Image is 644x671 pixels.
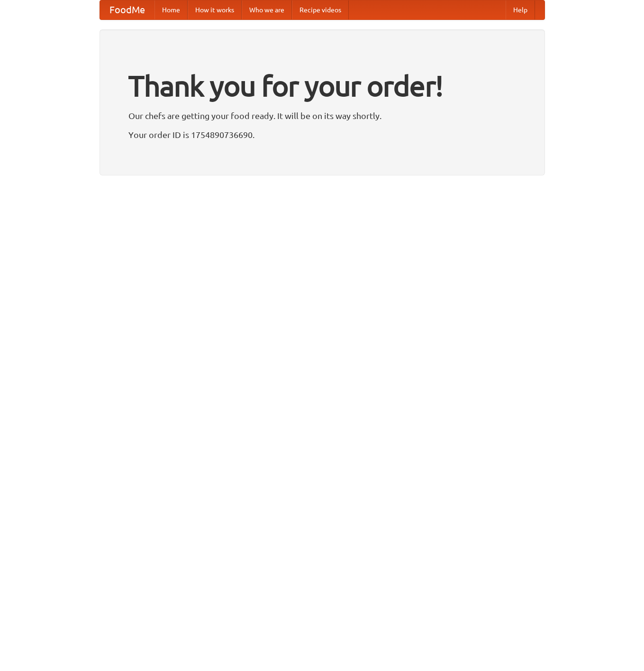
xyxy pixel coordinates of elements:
a: How it works [188,0,242,19]
a: Help [506,0,535,19]
a: FoodMe [100,0,154,19]
a: Recipe videos [292,0,349,19]
a: Home [154,0,188,19]
p: Your order ID is 1754890736690. [128,128,516,142]
h1: Thank you for your order! [128,63,516,109]
p: Our chefs are getting your food ready. It will be on its way shortly. [128,109,516,123]
a: Who we are [242,0,292,19]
